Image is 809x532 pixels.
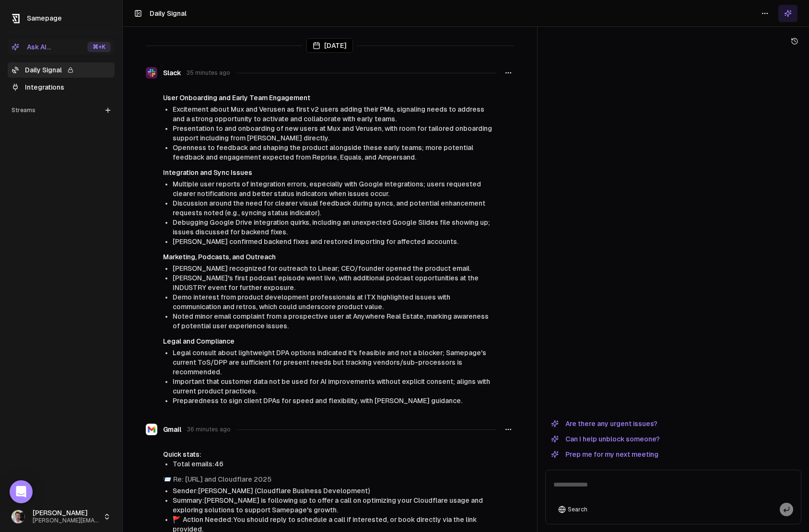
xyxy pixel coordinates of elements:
li: Total emails: 46 [173,459,497,469]
button: Search [553,503,592,516]
div: [DATE] [306,38,353,53]
span: Legal consult about lightweight DPA options indicated it's feasible and not a blocker; Samepage's... [173,349,486,376]
span: Presentation to and onboarding of new users at Mux and Verusen, with room for tailored onboarding... [173,125,492,142]
span: 36 minutes ago [187,426,231,433]
h4: Legal and Compliance [163,336,497,346]
h1: Daily Signal [150,9,187,18]
img: _image [12,510,25,523]
div: Open Intercom Messenger [10,480,33,503]
span: Excitement about Mux and Verusen as first v2 users adding their PMs, signaling needs to address a... [173,105,484,123]
span: Noted minor email complaint from a prospective user at Anywhere Real Estate, marking awareness of... [173,312,489,330]
span: [PERSON_NAME] recognized for outreach to Linear; CEO/founder opened the product email. [173,265,471,272]
span: Gmail [163,425,181,434]
img: Gmail [146,424,157,435]
button: Prep me for my next meeting [545,449,664,460]
div: ⌘ +K [87,42,111,52]
div: Streams [8,103,115,118]
button: Are there any urgent issues? [545,418,663,429]
span: Preparedness to sign client DPAs for speed and flexibility, with [PERSON_NAME] guidance. [173,397,462,405]
span: Multiple user reports of integration errors, especially with Google integrations; users requested... [173,180,481,197]
span: flag [173,516,181,523]
span: Debugging Google Drive integration quirks, including an unexpected Google Slides file showing up;... [173,219,490,236]
button: [PERSON_NAME][PERSON_NAME][EMAIL_ADDRESS] [8,505,115,528]
a: Daily Signal [8,62,115,78]
button: Can I help unblock someone? [545,433,666,445]
span: envelope [163,475,171,483]
span: [PERSON_NAME][EMAIL_ADDRESS] [33,517,99,524]
li: Sender: [PERSON_NAME] (Cloudflare Business Development) [173,486,497,496]
span: Discussion around the need for clearer visual feedback during syncs, and potential enhancement re... [173,199,485,217]
button: Ask AI...⌘+K [8,39,115,55]
a: Re: [URL] and Cloudflare 2025 [173,475,271,483]
div: Quick stats: [163,450,497,459]
span: Important that customer data not be used for AI improvements without explicit consent; aligns wit... [173,378,490,395]
h4: Integration and Sync Issues [163,168,497,177]
a: Integrations [8,80,115,95]
span: Slack [163,68,181,78]
span: [PERSON_NAME] [33,509,99,518]
span: Samepage [27,14,62,22]
h4: User Onboarding and Early Team Engagement [163,93,497,103]
span: Openness to feedback and shaping the product alongside these early teams; more potential feedback... [173,144,473,161]
div: Ask AI... [12,42,51,52]
span: [PERSON_NAME] confirmed backend fixes and restored importing for affected accounts. [173,238,458,245]
img: Slack [146,67,157,79]
span: [PERSON_NAME]'s first podcast episode went live, with additional podcast opportunities at the IND... [173,274,479,291]
h4: Marketing, Podcasts, and Outreach [163,252,497,262]
li: Summary: [PERSON_NAME] is following up to offer a call on optimizing your Cloudflare usage and ex... [173,496,497,515]
span: Demo interest from product development professionals at ITX highlighted issues with communication... [173,293,450,311]
span: 35 minutes ago [187,69,230,77]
